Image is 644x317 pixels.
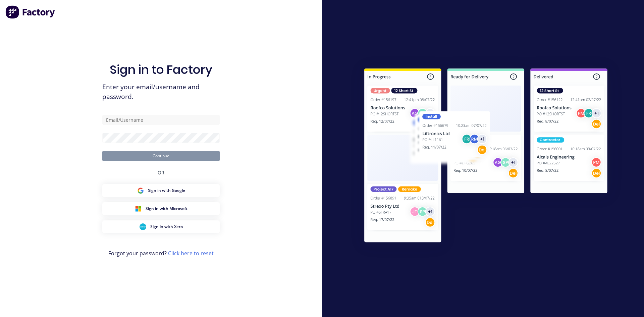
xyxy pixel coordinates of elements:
span: Sign in with Google [148,188,185,194]
button: Xero Sign inSign in with Xero [102,220,220,233]
a: Click here to reset [168,250,214,257]
button: Continue [102,151,220,161]
img: Microsoft Sign in [135,205,142,212]
span: Sign in with Microsoft [146,206,187,212]
div: OR [158,161,164,184]
input: Email/Username [102,115,220,125]
span: Forgot your password? [108,249,214,257]
button: Google Sign inSign in with Google [102,184,220,197]
span: Sign in with Xero [150,224,183,230]
img: Google Sign in [137,187,144,194]
img: Xero Sign in [140,223,146,230]
h1: Sign in to Factory [110,62,212,77]
button: Microsoft Sign inSign in with Microsoft [102,202,220,215]
span: Enter your email/username and password. [102,82,220,102]
img: Factory [5,5,56,19]
img: Sign in [350,55,622,258]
